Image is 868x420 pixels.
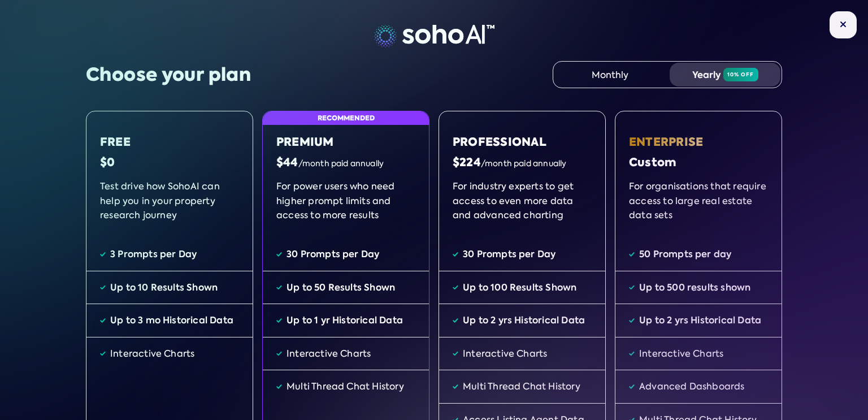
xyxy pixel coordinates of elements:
img: Tick Icon [453,379,458,394]
div: $44 [276,154,415,170]
div: 3 Prompts per Day [110,247,197,262]
div: Advanced Dashboards [639,379,745,394]
div: Premium [276,134,415,150]
div: Interactive Charts [110,347,194,361]
div: Up to 50 Results Shown [287,280,395,295]
img: Tick Icon [100,347,106,361]
img: Tick Icon [276,347,282,361]
div: 30 Prompts per Day [287,247,379,262]
div: Professional [453,134,592,150]
div: Interactive Charts [463,347,547,361]
span: 10% off [723,68,758,81]
div: Choose your plan [86,62,251,88]
div: For industry experts to get access to even more data and advanced charting [453,179,592,224]
div: Free [100,134,239,150]
img: Tick Icon [276,280,282,295]
img: Tick Icon [629,379,635,394]
div: $224 [453,154,592,170]
span: /month paid annually [481,158,566,168]
img: Tick Icon [453,313,458,328]
div: Test drive how SohoAI can help you in your property research journey [100,179,239,224]
div: Recommended [263,111,429,125]
img: SohoAI [374,25,494,47]
div: 30 Prompts per Day [463,247,555,262]
img: Tick Icon [276,247,282,262]
div: Multi Thread Chat History [463,379,580,394]
div: Yearly [670,63,780,86]
img: Tick Icon [629,247,635,262]
img: Tick Icon [100,313,106,328]
img: Tick Icon [629,280,635,295]
img: Tick Icon [276,313,282,328]
div: Up to 3 mo Historical Data [110,313,233,328]
div: Up to 2 yrs Historical Data [639,313,761,328]
div: For organisations that require access to large real estate data sets [629,179,768,224]
img: Tick Icon [453,347,458,361]
div: Enterprise [629,134,768,150]
div: Up to 100 Results Shown [463,280,576,295]
img: Tick Icon [276,379,282,394]
div: $0 [100,154,239,170]
img: Tick Icon [100,247,106,262]
img: Tick Icon [453,247,458,262]
img: Tick Icon [629,313,635,328]
div: Up to 10 Results Shown [110,280,218,295]
img: Tick Icon [453,280,458,295]
div: Interactive Charts [639,347,723,361]
div: Custom [629,154,768,170]
span: /month paid annually [298,158,384,168]
div: Interactive Charts [287,347,371,361]
div: Up to 500 results shown [639,280,750,295]
div: Monthly [554,63,665,86]
div: For power users who need higher prompt limits and access to more results [276,179,415,224]
img: Tick Icon [629,347,635,361]
div: Up to 1 yr Historical Data [287,313,403,328]
div: 50 Prompts per day [639,247,731,262]
img: Tick Icon [100,280,106,295]
img: Close [840,21,847,28]
div: Multi Thread Chat History [287,379,404,394]
div: Up to 2 yrs Historical Data [463,313,585,328]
